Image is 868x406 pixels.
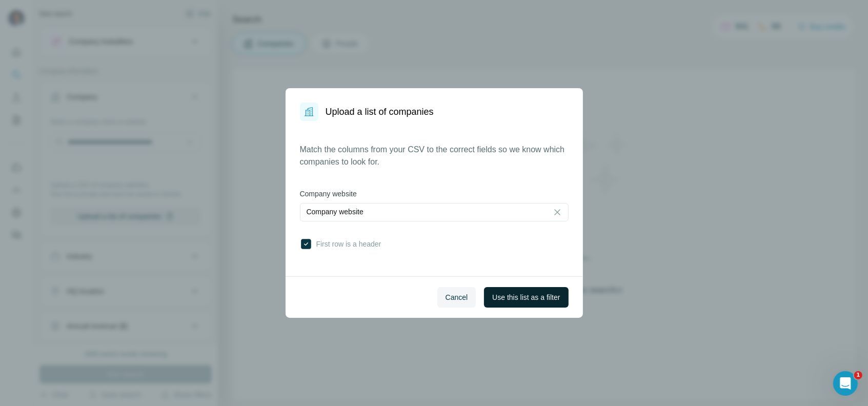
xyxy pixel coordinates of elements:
label: Company website [300,189,569,199]
p: Match the columns from your CSV to the correct fields so we know which companies to look for. [300,144,569,168]
span: Use this list as a filter [492,292,560,302]
iframe: Intercom live chat [833,371,858,396]
button: Cancel [437,287,476,308]
span: First row is a header [312,239,381,249]
h1: Upload a list of companies [326,105,434,119]
span: 1 [854,371,862,379]
p: Company website [307,207,364,217]
span: Cancel [446,292,468,302]
button: Use this list as a filter [484,287,568,308]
